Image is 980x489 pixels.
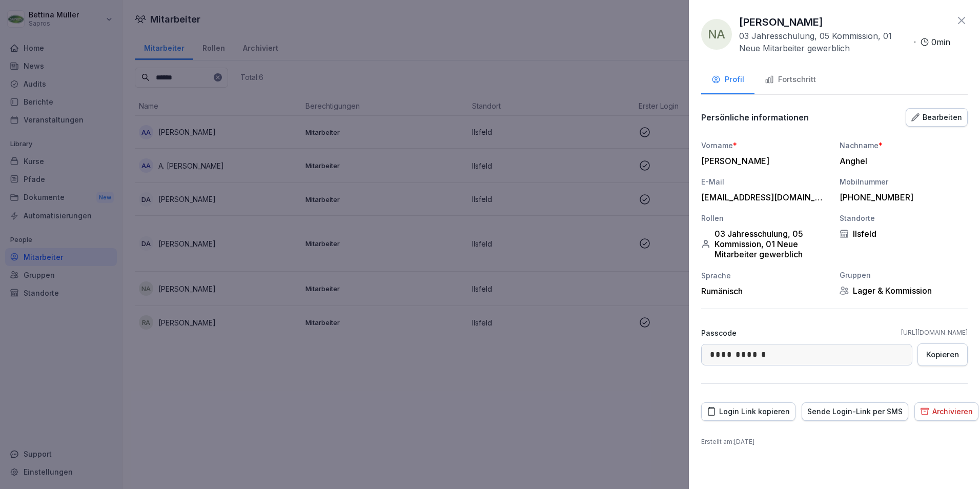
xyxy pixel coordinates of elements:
div: Standorte [840,213,968,223]
p: Erstellt am : [DATE] [701,437,968,446]
div: [PHONE_NUMBER] [840,192,963,202]
div: Rumänisch [701,286,829,296]
div: [PERSON_NAME] [701,156,824,166]
p: [PERSON_NAME] [739,14,823,30]
button: Login Link kopieren [701,402,795,421]
button: Bearbeiten [906,108,968,127]
div: Vorname [701,140,829,151]
div: Lager & Kommission [840,286,968,296]
button: Archivieren [914,402,978,421]
p: Persönliche informationen [701,112,809,123]
div: Anghel [840,156,963,166]
div: Archivieren [920,406,973,417]
div: Rollen [701,213,829,223]
div: Sende Login-Link per SMS [807,406,903,417]
div: Profil [711,74,744,86]
div: Login Link kopieren [707,406,790,417]
div: 03 Jahresschulung, 05 Kommission, 01 Neue Mitarbeiter gewerblich [701,229,829,259]
button: Fortschritt [754,67,826,94]
div: E-Mail [701,176,829,187]
button: Sende Login-Link per SMS [802,402,908,421]
p: 03 Jahresschulung, 05 Kommission, 01 Neue Mitarbeiter gewerblich [739,30,910,54]
button: Kopieren [917,343,968,366]
button: Profil [701,67,754,94]
div: Nachname [840,140,968,151]
p: 0 min [931,36,950,48]
div: Sprache [701,270,829,281]
div: Kopieren [926,349,959,360]
div: Mobilnummer [840,176,968,187]
div: NA [701,19,732,50]
div: Gruppen [840,270,968,280]
p: Passcode [701,328,737,338]
div: · [739,30,950,54]
div: Fortschritt [765,74,816,86]
div: [EMAIL_ADDRESS][DOMAIN_NAME] [701,192,824,202]
a: [URL][DOMAIN_NAME] [901,328,968,337]
div: Bearbeiten [911,112,962,123]
div: Ilsfeld [840,229,968,239]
